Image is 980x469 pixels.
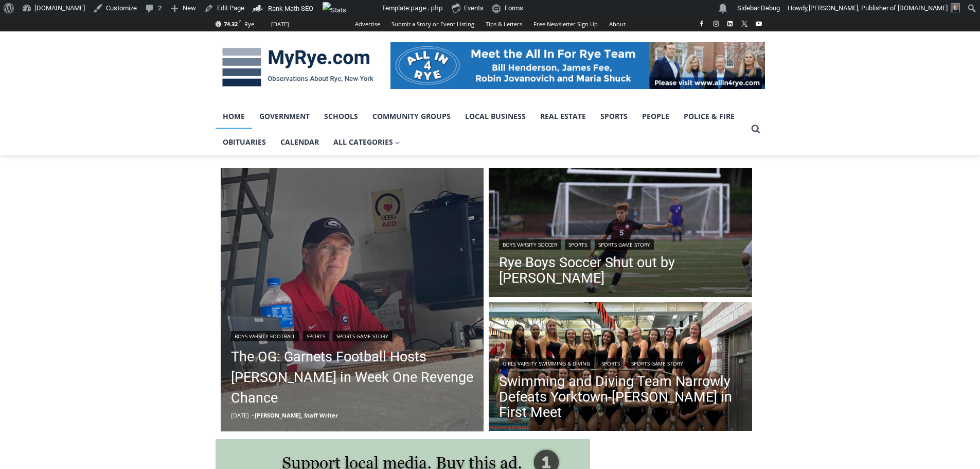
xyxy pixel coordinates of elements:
[317,103,365,129] a: Schools
[480,16,528,31] a: Tips & Letters
[489,168,752,300] a: Read More Rye Boys Soccer Shut out by Byram Hills
[499,358,594,369] a: Girls Varsity Swimming & Diving
[411,4,443,12] span: page.php
[216,103,746,155] nav: Primary Navigation
[603,16,631,31] a: About
[710,18,722,30] a: Instagram
[458,103,533,129] a: Local Business
[489,302,752,434] img: (PHOTO: The 2024 Rye - Rye Neck - Blind Brook Varsity Swimming Team.)
[809,4,948,12] span: [PERSON_NAME], Publisher of [DOMAIN_NAME]
[753,18,765,30] a: YouTube
[349,16,631,31] nav: Secondary Navigation
[303,331,329,341] a: Sports
[696,18,708,30] a: Facebook
[252,411,255,419] span: –
[221,168,484,431] img: (PHOTO" Steve “The OG” Feeney in the press box at Rye High School's Nugent Stadium, 2022.)
[738,18,751,30] a: X
[333,331,392,341] a: Sports Game Story
[489,168,752,300] img: (PHOTO: Rye Boys Soccer's Silas Kavanagh in his team's 3-0 loss to Byram Hills on Septmber 10, 20...
[390,42,765,89] img: All in for Rye
[216,41,380,94] img: MyRye.com
[231,346,474,408] a: The OG: Garnets Football Hosts [PERSON_NAME] in Week One Revenge Chance
[499,356,742,369] div: | |
[499,374,742,420] a: Swimming and Diving Team Narrowly Defeats Yorktown-[PERSON_NAME] in First Meet
[231,331,299,341] a: Boys Varsity Football
[255,411,338,419] a: [PERSON_NAME], Staff Writer
[268,5,313,12] span: Rank Math SEO
[216,103,252,129] a: Home
[231,329,474,341] div: | |
[252,103,317,129] a: Government
[598,358,623,369] a: Sports
[489,302,752,434] a: Read More Swimming and Diving Team Narrowly Defeats Yorktown-Somers in First Meet
[271,20,289,29] div: [DATE]
[746,120,765,138] button: View Search Form
[595,239,654,250] a: Sports Game Story
[593,103,635,129] a: Sports
[635,103,676,129] a: People
[365,103,458,129] a: Community Groups
[221,168,484,431] a: Read More The OG: Garnets Football Hosts Somers in Week One Revenge Chance
[323,2,380,14] img: Views over 48 hours. Click for more Jetpack Stats.
[565,239,591,250] a: Sports
[499,255,742,286] a: Rye Boys Soccer Shut out by [PERSON_NAME]
[349,16,386,31] a: Advertise
[628,358,687,369] a: Sports Game Story
[333,136,400,148] span: All Categories
[499,237,742,250] div: | |
[216,129,273,155] a: Obituaries
[273,129,326,155] a: Calendar
[326,129,407,155] a: All Categories
[224,20,238,28] span: 74.32
[239,19,241,24] span: F
[676,103,742,129] a: Police & Fire
[533,103,593,129] a: Real Estate
[231,411,249,419] time: [DATE]
[386,16,480,31] a: Submit a Story or Event Listing
[244,20,254,29] div: Rye
[724,18,736,30] a: Linkedin
[528,16,603,31] a: Free Newsletter Sign Up
[499,239,561,250] a: Boys Varsity Soccer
